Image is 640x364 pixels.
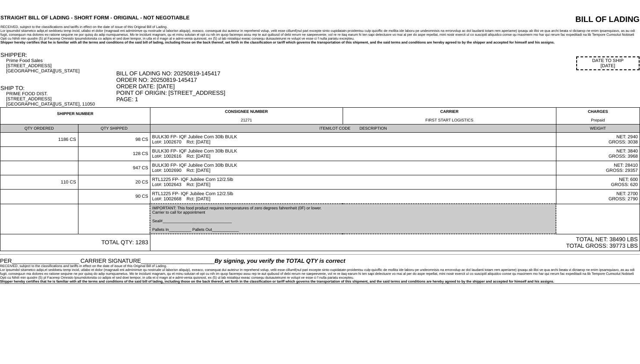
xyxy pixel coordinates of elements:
[150,133,556,147] td: BULK30 FP- IQF Jubilee Corn 30lb BULK Lot#: 1002670 Rct: [DATE]
[558,118,638,122] div: Prepaid
[0,108,150,124] td: SHIPPER NUMBER
[150,175,556,190] td: RTL1225 FP- IQF Jubilee Corn 12/2.5lb Lot#: 1002643 Rct: [DATE]
[345,118,554,122] div: FIRST START LOGISTICS
[468,15,640,24] div: BILL OF LADING
[150,204,556,234] td: IMPORTANT: This food product requires temperatures of zero degrees fahrenheit (0F) or lower. Carr...
[78,133,150,147] td: 98 CS
[0,175,78,190] td: 110 CS
[215,258,345,264] span: By signing, you verify the TOTAL QTY is correct
[150,190,556,204] td: RTL1225 FP- IQF Jubilee Corn 12/2.5lb Lot#: 1002668 Rct: [DATE]
[78,161,150,175] td: 947 CS
[78,190,150,204] td: 90 CS
[556,108,640,124] td: CHARGES
[150,161,556,175] td: BULK30 FP- IQF Jubilee Corn 30lb BULK Lot#: 1002690 Rct: [DATE]
[0,85,116,91] div: SHIP TO:
[0,234,150,251] td: TOTAL QTY: 1283
[556,161,640,175] td: NET: 28410 GROSS: 29357
[343,108,556,124] td: CARRIER
[78,147,150,161] td: 128 CS
[576,56,640,70] div: DATE TO SHIP [DATE]
[150,108,343,124] td: CONSIGNEE NUMBER
[556,175,640,190] td: NET: 600 GROSS: 620
[556,133,640,147] td: NET: 2940 GROSS: 3038
[556,190,640,204] td: NET: 2700 GROSS: 2790
[150,234,640,251] td: TOTAL NET: 38490 LBS TOTAL GROSS: 39773 LBS
[152,118,341,122] div: 21271
[6,91,115,107] div: PRIME FOOD DIST. [STREET_ADDRESS] [GEOGRAPHIC_DATA][US_STATE], 11050
[150,147,556,161] td: BULK30 FP- IQF Jubilee Corn 30lb BULK Lot#: 1002616 Rct: [DATE]
[78,124,150,133] td: QTY SHIPPED
[556,124,640,133] td: WEIGHT
[116,70,640,103] div: BILL OF LADING NO: 20250819-145417 ORDER NO: 20250819-145417 ORDER DATE: [DATE] POINT OF ORIGIN: ...
[78,175,150,190] td: 20 CS
[0,40,640,44] div: Shipper hereby certifies that he is familiar with all the terms and conditions of the said bill o...
[150,124,556,133] td: ITEM/LOT CODE DESCRIPTION
[0,52,116,58] div: SHIPPER:
[0,133,78,147] td: 1186 CS
[0,124,78,133] td: QTY ORDERED
[556,147,640,161] td: NET: 3840 GROSS: 3968
[6,58,115,74] div: Prime Food Sales [STREET_ADDRESS] [GEOGRAPHIC_DATA][US_STATE]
